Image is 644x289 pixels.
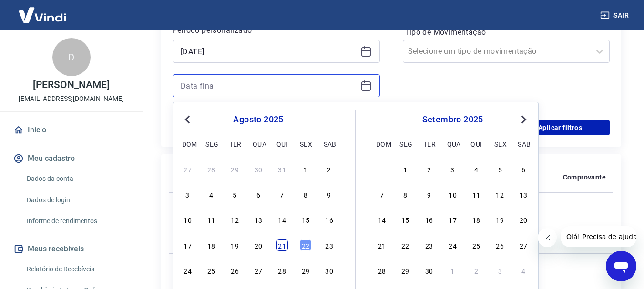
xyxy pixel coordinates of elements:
div: Choose domingo, 28 de setembro de 2025 [376,265,388,276]
div: Choose quarta-feira, 10 de setembro de 2025 [447,189,459,200]
iframe: Mensagem da empresa [561,226,636,247]
div: Choose terça-feira, 30 de setembro de 2025 [423,265,435,276]
input: Data final [181,79,357,93]
iframe: Fechar mensagem [538,228,557,247]
div: Choose domingo, 21 de setembro de 2025 [376,239,388,251]
div: Choose terça-feira, 16 de setembro de 2025 [423,214,435,225]
p: Comprovante [563,172,606,182]
div: month 2025-09 [375,162,531,277]
div: Choose sábado, 20 de setembro de 2025 [518,214,529,225]
div: Choose terça-feira, 2 de setembro de 2025 [423,163,435,175]
div: Choose quarta-feira, 6 de agosto de 2025 [253,189,264,200]
div: Choose terça-feira, 29 de julho de 2025 [229,163,241,175]
div: Choose segunda-feira, 25 de agosto de 2025 [205,265,217,276]
div: Choose quinta-feira, 11 de setembro de 2025 [470,189,482,200]
div: Choose sábado, 30 de agosto de 2025 [324,265,335,276]
p: Período personalizado [173,25,380,36]
iframe: Botão para abrir a janela de mensagens [606,251,636,281]
span: Olá! Precisa de ajuda? [6,7,80,14]
div: setembro 2025 [375,114,531,125]
div: Choose quarta-feira, 17 de setembro de 2025 [447,214,459,225]
button: Aplicar filtros [511,120,610,135]
div: Choose terça-feira, 5 de agosto de 2025 [229,189,241,200]
div: Choose terça-feira, 9 de setembro de 2025 [423,189,435,200]
div: Choose sexta-feira, 22 de agosto de 2025 [300,239,311,251]
div: Choose terça-feira, 12 de agosto de 2025 [229,214,241,225]
div: Choose quinta-feira, 31 de julho de 2025 [276,163,288,175]
p: [PERSON_NAME] [33,80,109,90]
div: Choose sábado, 4 de outubro de 2025 [518,265,529,276]
div: Choose sexta-feira, 8 de agosto de 2025 [300,189,311,200]
div: Choose terça-feira, 19 de agosto de 2025 [229,239,241,251]
div: Choose segunda-feira, 22 de setembro de 2025 [399,239,411,251]
input: Data inicial [181,44,357,59]
div: qui [276,138,288,149]
div: Choose quarta-feira, 24 de setembro de 2025 [447,239,459,251]
div: Choose quinta-feira, 4 de setembro de 2025 [470,163,482,175]
div: Choose sábado, 27 de setembro de 2025 [518,239,529,251]
div: Choose quinta-feira, 14 de agosto de 2025 [276,214,288,225]
div: ter [423,138,435,149]
div: Choose domingo, 14 de setembro de 2025 [376,214,388,225]
div: Choose quarta-feira, 3 de setembro de 2025 [447,163,459,175]
div: Choose sábado, 13 de setembro de 2025 [518,189,529,200]
div: Choose sexta-feira, 19 de setembro de 2025 [494,214,506,225]
div: Choose segunda-feira, 1 de setembro de 2025 [399,163,411,175]
div: sex [300,138,311,149]
div: Choose quarta-feira, 1 de outubro de 2025 [447,265,459,276]
a: Dados da conta [23,169,131,189]
div: Choose quinta-feira, 25 de setembro de 2025 [470,239,482,251]
div: Choose quinta-feira, 2 de outubro de 2025 [470,265,482,276]
div: Choose sábado, 9 de agosto de 2025 [324,189,335,200]
a: Dados de login [23,190,131,210]
div: Choose domingo, 7 de setembro de 2025 [376,189,388,200]
div: Choose sexta-feira, 3 de outubro de 2025 [494,265,506,276]
div: Choose sábado, 2 de agosto de 2025 [324,163,335,175]
div: Choose domingo, 31 de agosto de 2025 [376,163,388,175]
div: Choose segunda-feira, 18 de agosto de 2025 [205,239,217,251]
div: Choose sexta-feira, 29 de agosto de 2025 [300,265,311,276]
div: qui [470,138,482,149]
a: Relatório de Recebíveis [23,259,131,279]
div: Choose segunda-feira, 28 de julho de 2025 [205,163,217,175]
a: Início [11,120,131,140]
div: Choose quinta-feira, 28 de agosto de 2025 [276,265,288,276]
div: Choose terça-feira, 23 de setembro de 2025 [423,239,435,251]
div: Choose quarta-feira, 20 de agosto de 2025 [253,239,264,251]
a: Informe de rendimentos [23,211,131,231]
button: Next Month [518,114,530,125]
button: Meu cadastro [11,148,131,169]
div: ter [229,138,241,149]
div: Choose domingo, 10 de agosto de 2025 [182,214,194,225]
div: Choose sábado, 23 de agosto de 2025 [324,239,335,251]
div: Choose terça-feira, 26 de agosto de 2025 [229,265,241,276]
div: Choose quinta-feira, 18 de setembro de 2025 [470,214,482,225]
div: Choose sexta-feira, 1 de agosto de 2025 [300,163,311,175]
div: Choose segunda-feira, 11 de agosto de 2025 [205,214,217,225]
div: qua [253,138,264,149]
label: Tipo de Movimentação [405,27,608,38]
button: Meus recebíveis [11,239,131,259]
div: agosto 2025 [181,114,336,125]
div: sab [324,138,335,149]
div: Choose domingo, 17 de agosto de 2025 [182,239,194,251]
div: Choose segunda-feira, 4 de agosto de 2025 [205,189,217,200]
div: Choose sábado, 16 de agosto de 2025 [324,214,335,225]
div: Choose quarta-feira, 27 de agosto de 2025 [253,265,264,276]
div: Choose segunda-feira, 8 de setembro de 2025 [399,189,411,200]
div: sex [494,138,506,149]
div: Choose segunda-feira, 15 de setembro de 2025 [399,214,411,225]
div: Choose sábado, 6 de setembro de 2025 [518,163,529,175]
div: dom [182,138,194,149]
div: Choose domingo, 24 de agosto de 2025 [182,265,194,276]
div: dom [376,138,388,149]
div: Choose sexta-feira, 5 de setembro de 2025 [494,163,506,175]
div: Choose quinta-feira, 21 de agosto de 2025 [276,239,288,251]
button: Previous Month [182,114,193,125]
p: [EMAIL_ADDRESS][DOMAIN_NAME] [19,94,124,104]
div: Choose sexta-feira, 15 de agosto de 2025 [300,214,311,225]
button: Sair [598,7,633,24]
div: D [52,38,91,76]
div: Choose quarta-feira, 13 de agosto de 2025 [253,214,264,225]
div: seg [399,138,411,149]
